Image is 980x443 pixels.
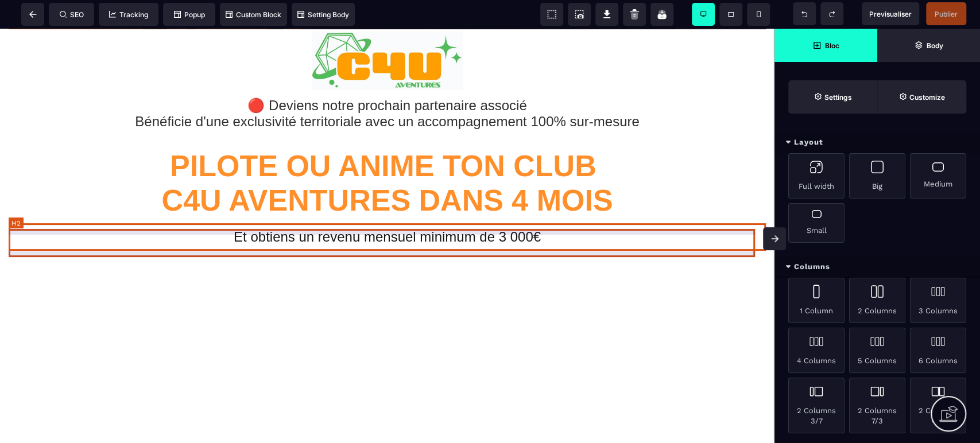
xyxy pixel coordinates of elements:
[825,41,839,50] strong: Bloc
[877,29,980,62] span: Open Layer Manager
[774,132,980,153] div: Layout
[226,10,281,19] span: Custom Block
[788,278,845,323] div: 1 Column
[910,328,966,373] div: 6 Columns
[910,153,966,199] div: Medium
[774,257,980,278] div: Columns
[174,10,205,19] span: Popup
[849,153,905,199] div: Big
[60,10,84,19] span: SEO
[935,10,958,18] span: Publier
[774,29,877,62] span: Open Blocks
[877,80,966,114] span: Open Style Manager
[910,278,966,323] div: 3 Columns
[568,3,591,26] span: Screenshot
[297,10,349,19] span: Setting Body
[849,278,905,323] div: 2 Columns
[109,10,148,19] span: Tracking
[909,93,945,102] strong: Customize
[849,378,905,433] div: 2 Columns 7/3
[788,153,845,199] div: Full width
[788,328,845,373] div: 4 Columns
[9,114,766,195] h1: pILOTE ou anime ton club C4U aventures dans 4 mois
[869,10,912,18] span: Previsualiser
[540,3,563,26] span: View components
[927,41,943,50] strong: Body
[312,3,463,61] img: e28bedf480b5c68d1e87932b9b00fdf2_logo-C4U-aventure.jpeg
[788,378,845,433] div: 2 Columns 3/7
[849,328,905,373] div: 5 Columns
[824,93,852,102] strong: Settings
[910,378,966,433] div: 2 Columns 4/5
[862,2,919,25] span: Preview
[788,203,845,243] div: Small
[788,80,877,114] span: Settings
